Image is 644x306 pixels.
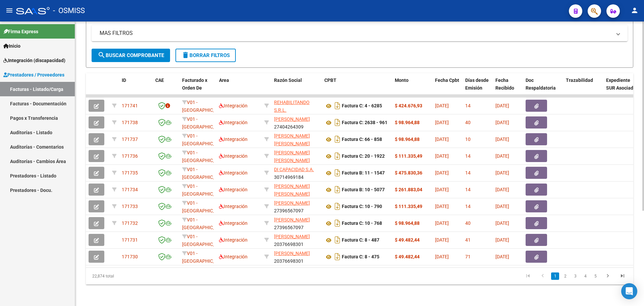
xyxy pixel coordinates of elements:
button: Borrar Filtros [175,49,236,62]
span: 171732 [122,220,138,226]
i: Descargar documento [333,117,342,128]
span: Integración [219,153,248,159]
span: [PERSON_NAME] [274,234,310,239]
i: Descargar documento [333,134,342,145]
mat-icon: search [98,51,106,59]
span: Integración [219,137,248,142]
span: Inicio [3,42,20,50]
span: Firma Express [3,28,38,35]
i: Descargar documento [333,100,342,111]
span: [DATE] [435,103,449,108]
span: [DATE] [495,103,509,108]
strong: $ 424.676,93 [395,103,422,108]
span: 71 [465,254,471,259]
a: 2 [561,272,569,280]
strong: Factura C: 8 - 475 [342,254,379,260]
i: Descargar documento [333,201,342,212]
strong: Factura C: 10 - 790 [342,204,382,209]
mat-panel-title: MAS FILTROS [100,30,611,37]
strong: $ 98.964,88 [395,120,420,125]
span: 171735 [122,170,138,175]
div: 22,874 total [86,268,194,285]
div: 20376698301 [274,233,319,247]
a: go to last page [616,272,629,280]
span: Doc Respaldatoria [526,78,556,91]
a: 4 [581,272,589,280]
span: 14 [465,204,471,209]
div: 27235676090 [274,183,319,197]
span: 171731 [122,237,138,243]
span: [DATE] [495,120,509,125]
mat-icon: person [631,6,639,14]
strong: Factura B: 10 - 5077 [342,187,385,193]
span: Fecha Cpbt [435,78,459,83]
span: [DATE] [495,153,509,159]
strong: $ 98.964,88 [395,137,420,142]
span: [DATE] [435,120,449,125]
span: DI CAPACIDAD S.A. [274,167,314,172]
datatable-header-cell: Area [216,73,262,103]
span: Integración (discapacidad) [3,57,65,64]
i: Descargar documento [333,251,342,262]
datatable-header-cell: CPBT [322,73,392,103]
span: [DATE] [495,204,509,209]
strong: $ 475.830,36 [395,170,422,175]
div: 20373491048 [274,132,319,146]
span: 14 [465,170,471,175]
li: page 2 [560,270,570,282]
span: Buscar Comprobante [98,52,164,58]
span: [DATE] [495,237,509,243]
li: page 1 [550,270,560,282]
datatable-header-cell: Días desde Emisión [463,73,493,103]
span: 41 [465,237,471,243]
span: [DATE] [435,187,449,192]
strong: Factura B: 11 - 1547 [342,170,385,176]
mat-icon: delete [181,51,190,59]
span: [DATE] [435,204,449,209]
span: Integración [219,237,248,243]
span: 171741 [122,103,138,108]
datatable-header-cell: Trazabilidad [563,73,603,103]
button: Buscar Comprobante [92,49,170,62]
mat-expansion-panel-header: MAS FILTROS [92,25,628,41]
datatable-header-cell: Fecha Recibido [493,73,523,103]
span: [DATE] [495,187,509,192]
datatable-header-cell: ID [119,73,153,103]
i: Descargar documento [333,151,342,161]
strong: $ 261.883,04 [395,187,422,192]
span: Integración [219,254,248,259]
span: [PERSON_NAME] [PERSON_NAME] [274,150,310,163]
li: page 5 [590,270,600,282]
datatable-header-cell: Monto [392,73,432,103]
strong: $ 111.335,49 [395,204,422,209]
strong: Factura C: 4 - 6285 [342,103,382,109]
a: go to next page [601,272,614,280]
div: 27396567097 [274,199,319,213]
li: page 4 [580,270,590,282]
span: Facturado x Orden De [182,78,207,91]
datatable-header-cell: Fecha Cpbt [432,73,463,103]
span: [DATE] [435,153,449,159]
span: Integración [219,187,248,192]
span: 14 [465,103,471,108]
span: Integración [219,220,248,226]
span: Monto [395,78,409,83]
a: go to previous page [536,272,549,280]
span: [DATE] [435,254,449,259]
strong: Factura C: 2638 - 961 [342,120,387,125]
div: 30712423222 [274,99,319,113]
span: Trazabilidad [566,78,593,83]
span: Expediente SUR Asociado [606,78,636,91]
span: 171734 [122,187,138,192]
datatable-header-cell: CAE [153,73,179,103]
div: 20376698301 [274,250,319,264]
span: Prestadores / Proveedores [3,71,64,79]
span: [DATE] [495,254,509,259]
span: [PERSON_NAME] [274,200,310,206]
span: 171730 [122,254,138,259]
strong: Factura C: 10 - 768 [342,221,382,226]
strong: Factura C: 8 - 487 [342,238,379,243]
span: [DATE] [435,220,449,226]
span: Razón Social [274,78,302,83]
span: CPBT [324,78,336,83]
